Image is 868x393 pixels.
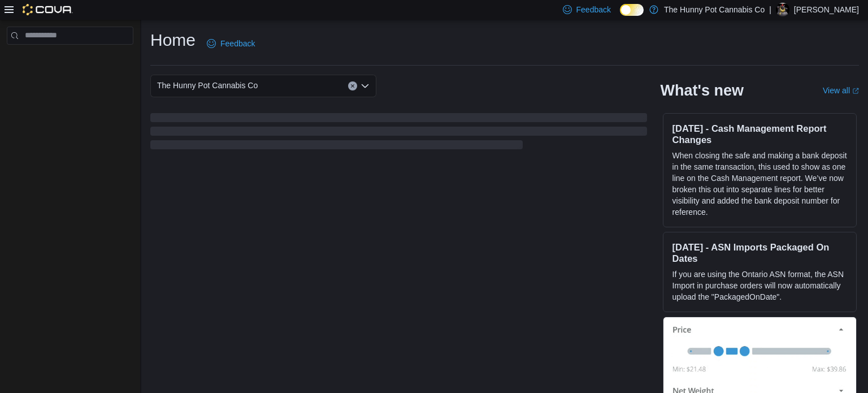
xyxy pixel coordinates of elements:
p: When closing the safe and making a bank deposit in the same transaction, this used to show as one... [672,150,847,218]
span: Feedback [220,38,255,49]
span: Feedback [576,4,611,15]
button: Open list of options [361,81,370,90]
h3: [DATE] - ASN Imports Packaged On Dates [672,241,847,264]
img: Cova [23,4,73,15]
button: Clear input [348,81,357,90]
input: Dark Mode [620,4,644,16]
span: The Hunny Pot Cannabis Co [157,79,258,92]
span: Dark Mode [620,16,620,16]
p: The Hunny Pot Cannabis Co [664,3,765,16]
p: [PERSON_NAME] [794,3,859,16]
h1: Home [150,29,196,51]
nav: Complex example [7,47,133,74]
a: Feedback [202,32,259,55]
a: View allExternal link [823,86,859,95]
p: | [769,3,771,16]
div: Maddy Griffiths [776,3,789,16]
p: If you are using the Ontario ASN format, the ASN Import in purchase orders will now automatically... [672,269,847,303]
span: Loading [150,115,647,152]
h3: [DATE] - Cash Management Report Changes [672,123,847,145]
h2: What's new [661,81,744,100]
svg: External link [852,88,859,94]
